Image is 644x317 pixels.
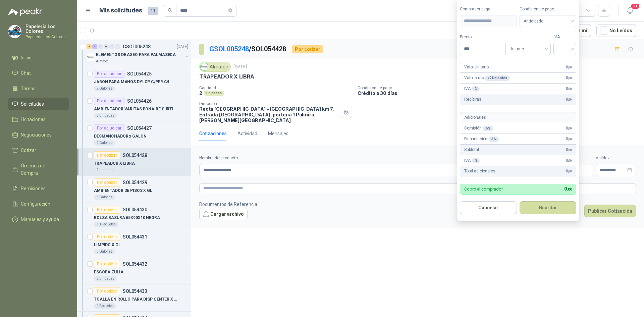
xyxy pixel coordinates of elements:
p: Dirección [199,101,338,106]
a: GSOL005248 [209,45,249,53]
span: 0 [566,75,572,81]
p: IVA [464,157,480,164]
a: Por adjudicarSOL054427DESMANCHADOR x GALON2 Galones [77,121,191,149]
p: TRAPEADOR X LIBRA [199,73,254,80]
div: Almatec [199,62,231,72]
div: Por cotizar [94,151,120,159]
p: ELEMENTOS DE ASEO PARA PALMASECA [96,52,176,58]
span: ,00 [568,98,572,101]
div: 2 Unidades [94,167,117,173]
a: Por adjudicarSOL054425JABON PARA MANOS DYLOP C/PER C/I2 Galones [77,67,191,94]
p: Almatec [96,59,109,64]
label: Precio [460,34,505,40]
div: x 2 Unidades [485,75,510,81]
a: Inicio [8,51,69,64]
p: SOL054432 [123,262,147,266]
a: Licitaciones [8,113,69,126]
div: 5 Unidades [94,113,117,118]
span: ,00 [567,187,572,192]
p: / SOL054428 [209,44,287,54]
span: Inicio [21,54,32,61]
div: Actividad [237,130,257,137]
span: ,00 [568,126,572,130]
label: IVA [553,34,576,40]
p: SOL054431 [123,234,147,239]
p: Crédito a 30 días [358,90,641,96]
span: 21 [631,3,640,9]
span: 0 [566,147,572,153]
img: Company Logo [8,25,21,38]
a: Manuales y ayuda [8,213,69,226]
p: Valor Unitario [464,64,489,70]
button: Cancelar [460,201,517,214]
p: AMBIENTADOR VARITAS BONAIRE SURTIDOS [94,106,177,112]
div: 8 [87,44,92,49]
a: Tareas [8,82,69,95]
p: IVA [464,86,480,92]
span: Chat [21,69,31,77]
span: 0 [566,125,572,131]
p: Subtotal [464,147,479,153]
a: Remisiones [8,182,69,195]
p: Papelería Los Colores [25,24,69,34]
span: 0 [566,86,572,92]
a: Por cotizarSOL054428TRAPEADOR X LIBRA2 Unidades [77,149,191,176]
a: 8 3 0 0 0 0 GSOL005248[DATE] Company LogoELEMENTOS DE ASEO PARA PALMASECAAlmatec [87,43,190,64]
a: Por cotizarSOL054429AMBIENTADOR DE PISOS X GL3 Galones [77,176,191,203]
p: [DATE] [233,64,247,70]
div: 2 Unidades [94,276,117,281]
span: Remisiones [21,185,46,192]
label: Flete [566,155,593,161]
div: 2 Galones [94,140,115,146]
div: Por adjudicar [94,124,124,132]
div: 3 Galones [94,249,115,254]
button: No Leídos [596,24,636,37]
label: Nombre del producto [199,155,499,161]
span: Configuración [21,200,50,208]
div: 0 [104,44,109,49]
p: Condición de pago [358,86,641,90]
a: Solicitudes [8,98,69,110]
label: Condición de pago [520,6,577,12]
img: Company Logo [87,53,95,61]
div: Por adjudicar [94,97,124,105]
h1: Mis solicitudes [99,6,142,15]
p: Documentos de Referencia [199,201,257,208]
a: Órdenes de Compra [8,159,69,179]
span: 11 [148,7,158,15]
div: 4 Paquetes [94,303,116,309]
button: 21 [624,5,636,17]
span: ,00 [568,159,572,162]
p: SOL054430 [123,207,147,212]
div: Unidades [204,91,224,96]
p: LIMPIDO X GL [94,242,121,248]
p: ESCOBA ZULIA [94,269,123,275]
p: SOL054427 [127,126,152,130]
p: Cantidad [199,86,352,90]
a: Por adjudicarSOL054426AMBIENTADOR VARITAS BONAIRE SURTIDOS5 Unidades [77,94,191,121]
span: ,00 [568,76,572,80]
div: Por cotizar [94,233,120,241]
div: 0 [109,44,114,49]
p: Recta [GEOGRAPHIC_DATA] - [GEOGRAPHIC_DATA] km 7, Entrada [GEOGRAPHIC_DATA], portería 1 Palmira ,... [199,106,338,123]
button: Guardar [520,201,577,214]
span: ,00 [568,169,572,173]
span: Anticipado [524,16,573,26]
p: Cobro al comprador [464,187,503,191]
div: 3 % [489,137,499,142]
span: close-circle [228,8,232,12]
div: 6 % [483,126,493,131]
p: $ 0,00 [566,164,593,176]
p: Valor bruto [464,75,510,81]
div: 0 [115,44,120,49]
span: Negociaciones [21,131,52,139]
div: Cotizaciones [199,130,227,137]
p: [DATE] [177,44,188,50]
p: GSOL005248 [123,44,151,49]
span: close-circle [228,7,232,14]
p: 2 [199,90,202,96]
p: TOALLA EN ROLLO PARA DISP CENTER X 6 UND MARCA ELITE [94,296,177,303]
div: % [472,158,480,163]
span: ,00 [568,87,572,91]
span: 0 [566,96,572,103]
